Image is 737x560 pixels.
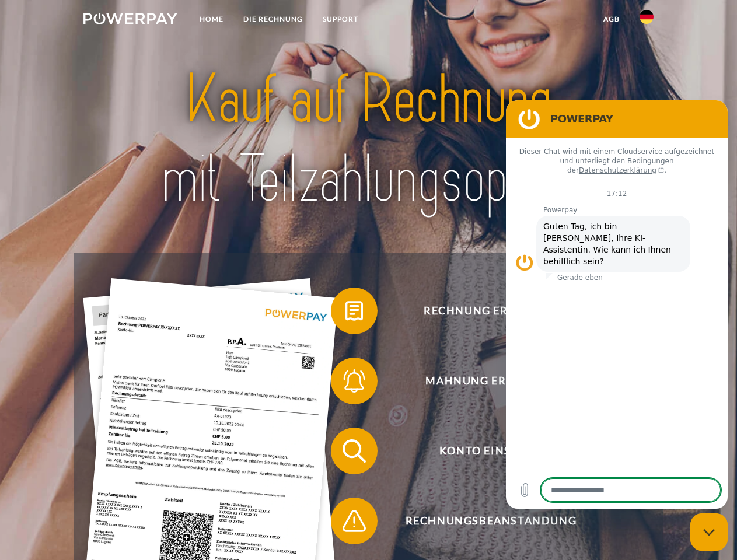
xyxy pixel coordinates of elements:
button: Mahnung erhalten? [331,358,634,404]
span: Mahnung erhalten? [348,358,634,404]
img: qb_search.svg [340,436,369,466]
a: Home [190,9,233,30]
iframe: Messaging-Fenster [506,100,728,509]
span: Rechnung erhalten? [348,288,634,334]
button: Konto einsehen [331,428,634,474]
img: qb_bell.svg [340,366,369,395]
img: qb_bill.svg [340,296,369,325]
a: SUPPORT [313,9,368,30]
img: de [640,10,654,24]
button: Rechnungsbeanstandung [331,498,634,544]
span: Rechnungsbeanstandung [348,498,634,544]
a: DIE RECHNUNG [233,9,313,30]
img: qb_warning.svg [340,506,369,535]
button: Rechnung erhalten? [331,288,634,334]
iframe: Schaltfläche zum Öffnen des Messaging-Fensters; Konversation läuft [690,513,728,551]
img: title-powerpay_de.svg [111,56,626,223]
span: Konto einsehen [348,428,634,474]
a: agb [593,9,630,30]
img: logo-powerpay-white.svg [83,13,177,24]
